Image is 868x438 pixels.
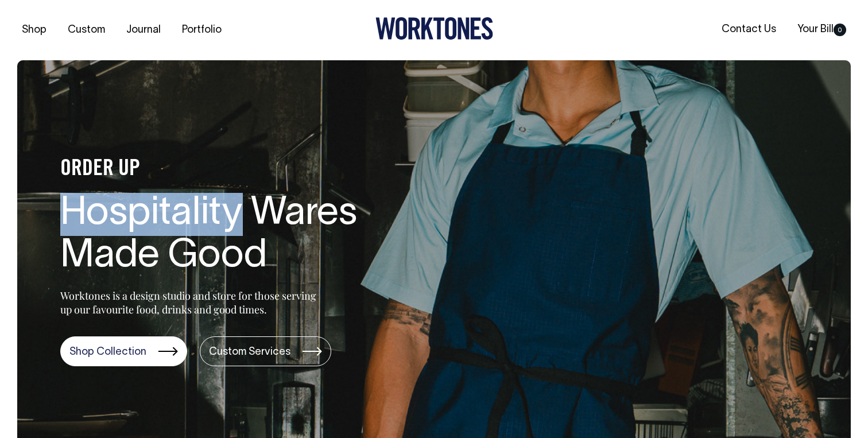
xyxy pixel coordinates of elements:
span: 0 [834,24,846,36]
a: Custom [63,21,110,40]
a: Your Bill0 [793,20,851,39]
a: Contact Us [717,20,781,39]
a: Shop [17,21,51,40]
a: Journal [122,21,165,40]
h4: ORDER UP [60,157,428,181]
a: Portfolio [177,21,226,40]
a: Custom Services [200,336,331,366]
p: Worktones is a design studio and store for those serving up our favourite food, drinks and good t... [60,289,321,316]
a: Shop Collection [60,336,187,366]
h1: Hospitality Wares Made Good [60,193,428,279]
